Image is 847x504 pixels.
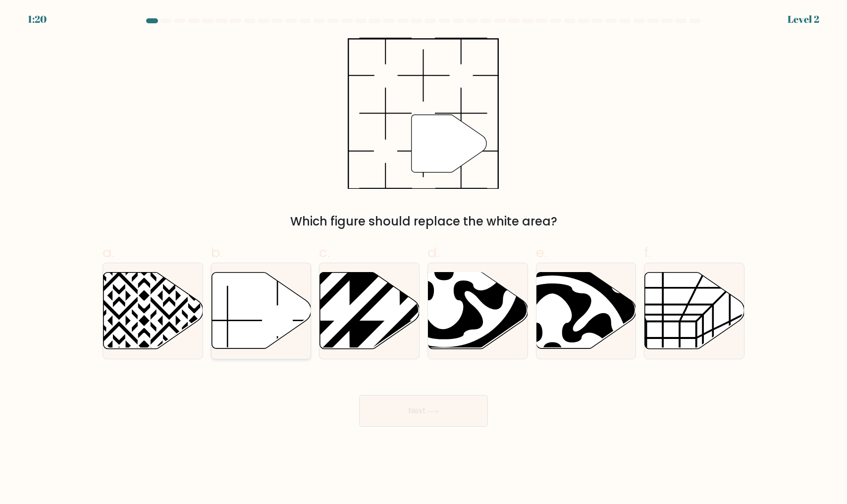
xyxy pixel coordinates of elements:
[788,12,819,27] div: Level 2
[108,213,739,230] div: Which figure should replace the white area?
[427,243,439,262] span: d.
[103,243,114,262] span: a.
[319,243,330,262] span: c.
[359,395,488,427] button: Next
[211,243,223,262] span: b.
[412,115,486,172] g: "
[644,243,651,262] span: f.
[536,243,547,262] span: e.
[28,12,47,27] div: 1:20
